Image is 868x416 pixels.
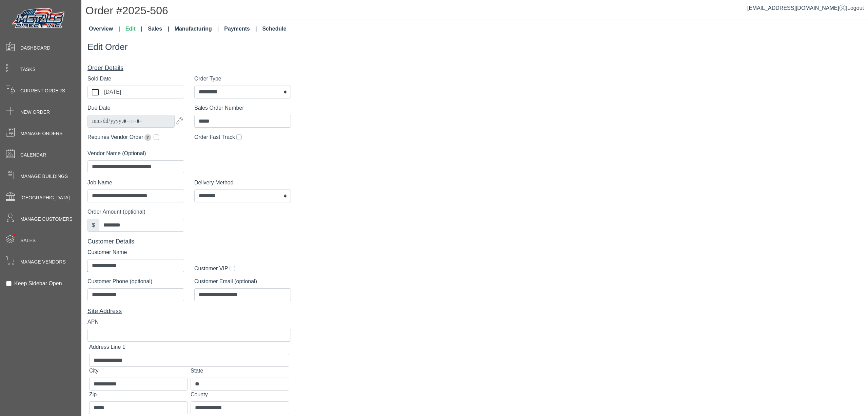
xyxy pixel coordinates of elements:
[87,277,152,286] label: Customer Phone (optional)
[194,104,244,112] label: Sales Order Number
[87,42,490,52] h3: Edit Order
[87,208,145,216] label: Order Amount (optional)
[172,22,222,36] a: Manufacturing
[747,5,846,11] a: [EMAIL_ADDRESS][DOMAIN_NAME]
[103,86,184,98] label: [DATE]
[85,4,868,19] h1: Order #2025-506
[194,277,257,286] label: Customer Email (optional)
[20,258,66,266] span: Manage Vendors
[221,22,259,36] a: Payments
[88,86,103,98] button: calendar
[87,75,111,83] label: Sold Date
[20,66,36,73] span: Tasks
[20,44,51,52] span: Dashboard
[20,151,46,159] span: Calendar
[86,22,123,36] a: Overview
[191,367,203,375] label: State
[89,391,97,399] label: Zip
[194,179,234,187] label: Delivery Method
[10,6,68,31] img: Metals Direct Inc Logo
[20,216,73,223] span: Manage Customers
[6,224,24,246] span: •
[87,104,111,112] label: Due Date
[145,22,172,36] a: Sales
[87,219,99,232] div: $
[87,307,291,316] div: Site Address
[20,237,36,244] span: Sales
[20,194,70,201] span: [GEOGRAPHIC_DATA]
[847,5,864,11] span: Logout
[20,87,65,94] span: Current Orders
[194,265,228,273] label: Customer VIP
[87,64,291,73] div: Order Details
[87,133,152,141] label: Requires Vendor Order
[194,75,221,83] label: Order Type
[14,279,62,288] label: Keep Sidebar Open
[87,149,146,158] label: Vendor Name (Optional)
[191,391,208,399] label: County
[144,134,151,141] span: Extends due date by 2 weeks for pickup orders
[89,367,99,375] label: City
[87,237,291,246] div: Customer Details
[747,4,864,12] div: |
[20,173,68,180] span: Manage Buildings
[194,133,235,141] label: Order Fast Track
[87,179,112,187] label: Job Name
[20,109,50,116] span: New Order
[20,130,62,137] span: Manage Orders
[259,22,289,36] a: Schedule
[89,343,125,351] label: Address Line 1
[123,22,145,36] a: Edit
[92,89,99,95] svg: calendar
[87,248,127,256] label: Customer Name
[87,318,99,326] label: APN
